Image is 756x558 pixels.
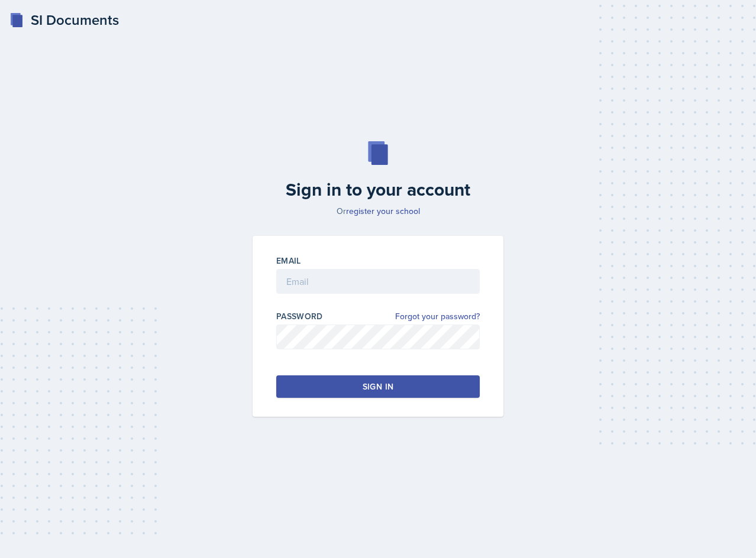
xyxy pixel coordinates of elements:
[395,310,480,323] a: Forgot your password?
[276,255,301,267] label: Email
[276,375,480,398] button: Sign in
[276,310,323,322] label: Password
[346,205,420,217] a: register your school
[9,9,119,31] a: SI Documents
[276,269,480,294] input: Email
[363,381,393,392] div: Sign in
[245,205,511,217] p: Or
[245,179,511,200] h2: Sign in to your account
